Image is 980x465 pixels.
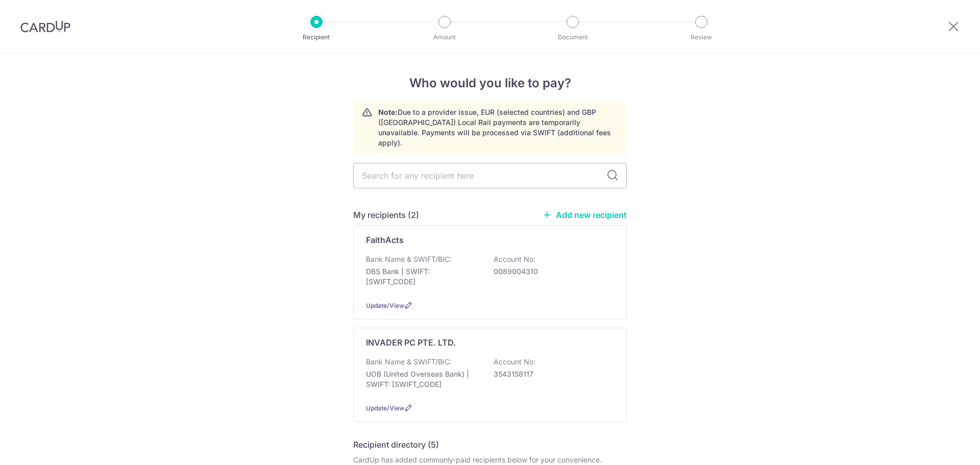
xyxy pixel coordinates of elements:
[378,108,398,116] strong: Note:
[353,455,627,465] div: CardUp has added commonly-paid recipients below for your convenience.
[353,438,439,451] h5: Recipient directory (5)
[353,163,627,188] input: Search for any recipient here
[535,32,610,42] p: Document
[279,32,354,42] p: Recipient
[494,369,608,379] p: 3543158117
[494,254,535,264] p: Account No:
[543,210,627,220] a: Add new recipient
[915,434,970,460] iframe: Opens a widget where you can find more information
[366,404,404,412] a: Update/View
[366,234,404,246] p: FaithActs
[366,254,452,264] p: Bank Name & SWIFT/BIC:
[407,32,482,42] p: Amount
[366,336,456,349] p: INVADER PC PTE. LTD.
[664,32,739,42] p: Review
[378,107,618,148] p: Due to a provider issue, EUR (selected countries) and GBP ([GEOGRAPHIC_DATA]) Local Rail payments...
[366,357,452,367] p: Bank Name & SWIFT/BIC:
[494,266,608,277] p: 0089004310
[366,369,480,389] p: UOB (United Overseas Bank) | SWIFT: [SWIFT_CODE]
[353,209,419,221] h5: My recipients (2)
[20,20,70,33] img: CardUp
[494,357,535,367] p: Account No:
[366,266,480,287] p: DBS Bank | SWIFT: [SWIFT_CODE]
[366,302,404,309] a: Update/View
[353,74,627,92] h4: Who would you like to pay?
